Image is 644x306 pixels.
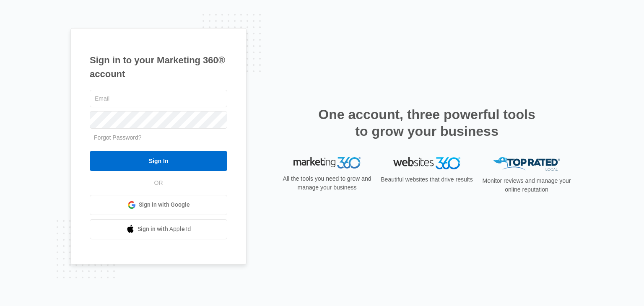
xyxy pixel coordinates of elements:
img: Marketing 360 [293,157,361,169]
p: Monitor reviews and manage your online reputation [480,176,574,194]
input: Sign In [90,151,227,171]
h1: Sign in to your Marketing 360® account [90,53,227,81]
p: Beautiful websites that drive results [380,175,474,184]
span: OR [148,179,169,187]
a: Sign in with Apple Id [90,219,227,239]
img: Top Rated Local [493,157,560,171]
a: Forgot Password? [94,134,142,141]
span: Sign in with Google [139,200,190,209]
span: Sign in with Apple Id [138,225,191,233]
a: Sign in with Google [90,195,227,215]
img: Websites 360 [393,157,460,169]
input: Email [90,90,227,107]
p: All the tools you need to grow and manage your business [280,174,374,192]
h2: One account, three powerful tools to grow your business [316,106,538,140]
